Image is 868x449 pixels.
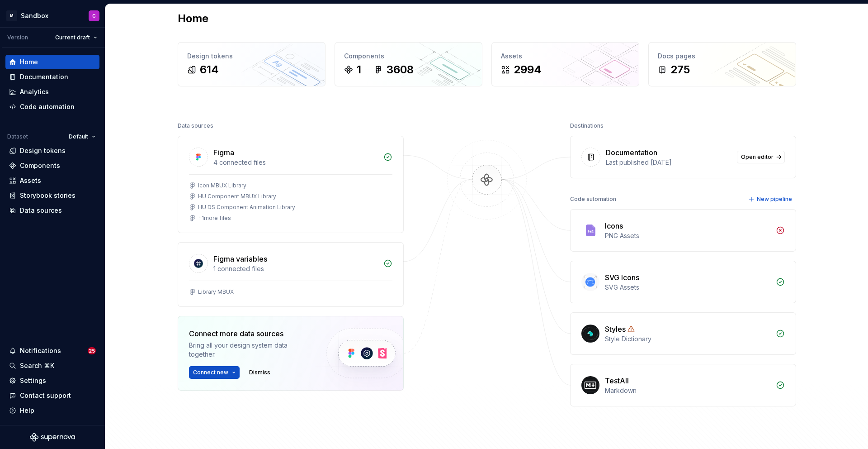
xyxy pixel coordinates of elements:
[5,100,99,114] a: Code automation
[605,334,770,344] div: Style Dictionary
[5,344,99,358] button: Notifications25
[178,242,404,307] a: Figma variables1 connected filesLibrary MBUX
[570,119,604,132] div: Destinations
[5,158,99,173] a: Components
[20,72,68,81] div: Documentation
[335,42,482,86] a: Components13608
[249,369,270,376] span: Dismiss
[501,52,630,61] div: Assets
[5,55,99,69] a: Home
[670,62,690,77] div: 275
[178,119,213,132] div: Data sources
[514,62,542,77] div: 2994
[605,324,626,334] div: Styles
[6,10,17,21] div: M
[5,403,99,418] button: Help
[245,366,274,379] button: Dismiss
[7,34,28,41] div: Version
[605,231,770,240] div: PNG Assets
[20,191,75,200] div: Storybook stories
[65,130,99,143] button: Default
[737,151,785,163] a: Open editor
[193,369,228,376] span: Connect new
[20,161,60,170] div: Components
[5,373,99,388] a: Settings
[5,85,99,99] a: Analytics
[605,386,770,395] div: Markdown
[7,133,28,140] div: Dataset
[20,87,49,96] div: Analytics
[20,361,54,370] div: Search ⌘K
[5,388,99,403] button: Contact support
[20,102,75,111] div: Code automation
[606,147,657,158] div: Documentation
[745,193,796,205] button: New pipeline
[20,406,34,415] div: Help
[357,62,361,77] div: 1
[178,136,404,233] a: Figma4 connected filesIcon MBUX LibraryHU Component MBUX LibraryHU DS Component Animation Library...
[198,193,276,200] div: HU Component MBUX Library
[213,158,378,167] div: 4 connected files
[200,62,219,77] div: 614
[20,346,61,355] div: Notifications
[178,42,325,86] a: Design tokens614
[5,173,99,188] a: Assets
[20,206,62,215] div: Data sources
[648,42,796,86] a: Docs pages275
[20,376,46,385] div: Settings
[570,193,616,205] div: Code automation
[5,143,99,158] a: Design tokens
[213,147,234,158] div: Figma
[605,220,623,231] div: Icons
[69,133,88,140] span: Default
[20,176,41,185] div: Assets
[55,34,90,41] span: Current draft
[344,52,473,61] div: Components
[189,366,240,379] button: Connect new
[605,272,639,283] div: SVG Icons
[757,196,792,203] span: New pipeline
[198,204,295,211] div: HU DS Component Animation Library
[387,62,414,77] div: 3608
[187,52,316,61] div: Design tokens
[198,215,231,222] div: + 1 more files
[213,253,267,264] div: Figma variables
[606,158,731,167] div: Last published [DATE]
[92,12,96,19] div: C
[51,31,101,44] button: Current draft
[88,347,96,354] span: 25
[198,182,246,189] div: Icon MBUX Library
[491,42,639,86] a: Assets2994
[605,375,629,386] div: TestAll
[189,328,311,339] div: Connect more data sources
[5,203,99,218] a: Data sources
[21,11,48,20] div: Sandbox
[5,188,99,203] a: Storybook stories
[20,57,38,67] div: Home
[213,264,378,273] div: 1 connected files
[605,283,770,292] div: SVG Assets
[178,11,208,26] h2: Home
[30,433,75,442] svg: Supernova Logo
[741,153,774,161] span: Open editor
[20,146,66,155] div: Design tokens
[20,391,71,400] div: Contact support
[198,288,234,296] div: Library MBUX
[2,6,103,25] button: MSandboxC
[658,52,787,61] div: Docs pages
[5,358,99,373] button: Search ⌘K
[5,70,99,84] a: Documentation
[189,341,311,359] div: Bring all your design system data together.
